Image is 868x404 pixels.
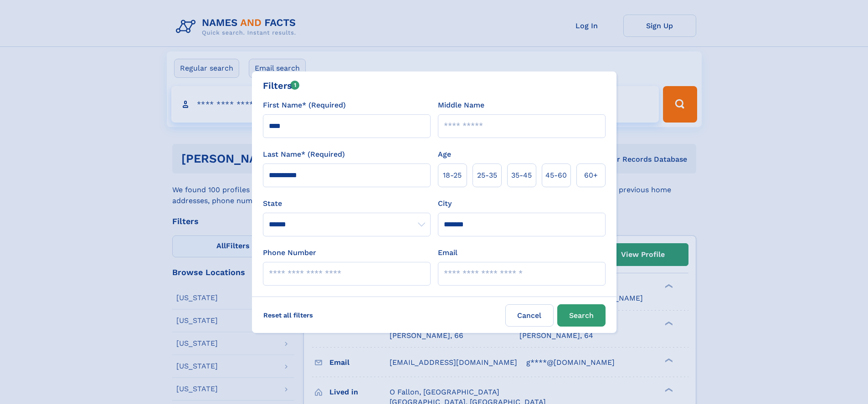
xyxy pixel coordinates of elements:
label: City [438,198,452,209]
span: 35‑45 [511,170,532,181]
label: Email [438,247,457,258]
label: Last Name* (Required) [263,149,345,160]
div: Filters [263,79,300,92]
label: First Name* (Required) [263,100,346,111]
label: State [263,198,431,209]
button: Search [557,304,606,327]
label: Age [438,149,451,160]
span: 60+ [584,170,598,181]
span: 25‑35 [477,170,497,181]
label: Reset all filters [257,304,319,326]
label: Cancel [505,304,554,327]
label: Phone Number [263,247,316,258]
span: 18‑25 [443,170,462,181]
span: 45‑60 [545,170,567,181]
label: Middle Name [438,100,484,111]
